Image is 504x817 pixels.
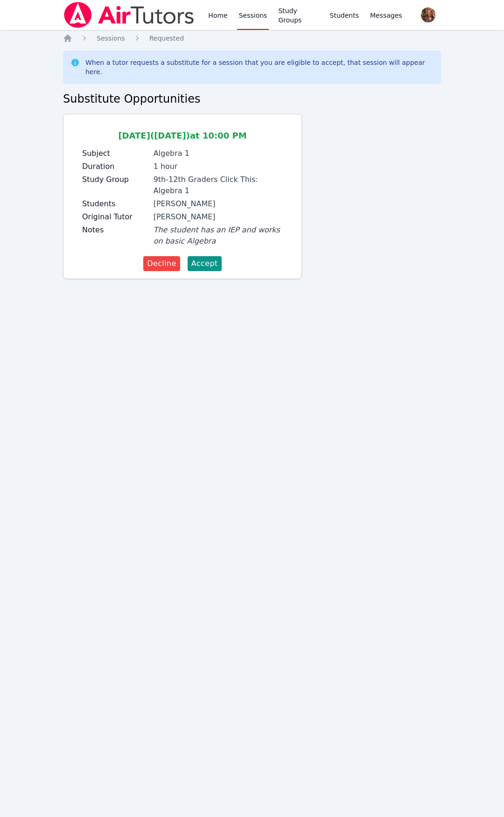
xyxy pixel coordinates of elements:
[154,161,283,172] div: 1 hour
[147,258,176,269] span: Decline
[154,211,283,223] div: [PERSON_NAME]
[63,34,441,43] nav: Breadcrumb
[82,224,148,236] label: Notes
[188,256,222,271] button: Accept
[82,161,148,172] label: Duration
[149,34,184,43] a: Requested
[97,34,125,43] a: Sessions
[191,258,218,269] span: Accept
[154,174,283,196] div: 9th-12th Graders Click This: Algebra 1
[370,11,402,20] span: Messages
[82,148,148,159] label: Subject
[82,211,148,223] label: Original Tutor
[154,148,283,159] div: Algebra 1
[63,91,441,106] h2: Substitute Opportunities
[154,225,280,245] span: The student has an IEP and works on basic Algebra
[118,131,246,140] span: [DATE] ([DATE]) at 10:00 PM
[82,174,148,185] label: Study Group
[154,198,283,209] div: [PERSON_NAME]
[143,256,180,271] button: Decline
[82,198,148,209] label: Students
[63,2,195,28] img: Air Tutors
[85,58,434,77] div: When a tutor requests a substitute for a session that you are eligible to accept, that session wi...
[97,35,125,42] span: Sessions
[149,35,184,42] span: Requested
